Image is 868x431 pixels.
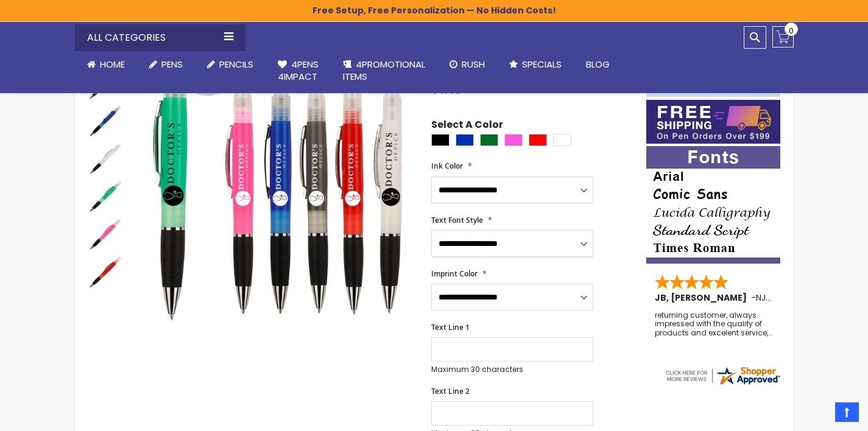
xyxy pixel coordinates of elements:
a: Home [75,51,137,78]
a: 4pens.com certificate URL [664,379,781,389]
a: Pens [137,51,195,78]
div: Black [431,134,450,146]
div: All Categories [75,24,245,51]
div: Blue [456,134,474,146]
img: 2 in 1 Sanitizer Pen [136,44,415,322]
div: 2 in 1 Sanitizer Pen [87,253,124,290]
div: 2 in 1 Sanitizer Pen [87,177,125,215]
span: Select A Color [431,118,503,135]
img: 2 in 1 Sanitizer Pen [87,103,124,139]
a: 4PROMOTIONALITEMS [331,51,437,91]
span: NJ [756,292,771,304]
a: 4Pens4impact [266,51,331,91]
a: Pencils [195,51,266,78]
div: returning customer, always impressed with the quality of products and excelent service, will retu... [655,311,773,337]
img: 2 in 1 Sanitizer Pen [87,141,124,177]
span: Text Font Style [431,215,483,225]
div: 2 in 1 Sanitizer Pen [87,139,125,177]
img: 2 in 1 Sanitizer Pen [87,254,124,290]
div: Green [480,134,498,146]
a: Blog [574,51,622,78]
span: Ink Color [431,161,463,171]
img: 2 in 1 Sanitizer Pen [87,178,124,215]
span: 4Pens 4impact [278,58,319,83]
div: 2 in 1 Sanitizer Pen [87,102,125,139]
span: Blog [586,58,610,71]
span: 4PROMOTIONAL ITEMS [343,58,425,83]
a: Rush [437,51,497,78]
div: Red [529,134,547,146]
div: White [553,134,571,146]
span: 0 [789,25,794,37]
span: Rush [462,58,485,71]
span: Imprint Color [431,268,478,279]
img: 2 in 1 Sanitizer Pen [87,216,124,253]
span: Specials [522,58,562,71]
img: 4pens.com widget logo [664,365,781,387]
span: Text Line 2 [431,386,470,396]
span: Pens [161,58,183,71]
span: JB, [PERSON_NAME] [655,292,751,304]
span: Home [100,58,125,71]
span: - , [751,292,857,304]
a: Specials [497,51,574,78]
a: Top [835,402,859,422]
div: Pink [504,134,523,146]
span: Text Line 1 [431,322,470,332]
span: Pencils [219,58,253,71]
a: 0 [772,26,794,47]
div: 2 in 1 Sanitizer Pen [87,215,125,253]
p: Maximum 30 characters [431,365,593,374]
img: font-personalization-examples [646,146,780,264]
img: Free shipping on orders over $199 [646,100,780,144]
